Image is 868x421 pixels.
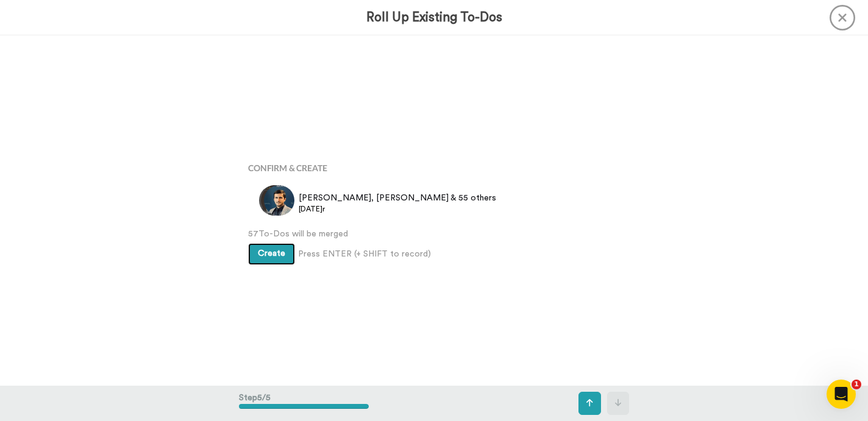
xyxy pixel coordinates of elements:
iframe: Intercom live chat [827,380,856,409]
img: 2b9a16ab-e85a-475a-a150-e639a62202c3.jpg [261,185,291,216]
div: Step 5 / 5 [239,386,369,421]
button: Create [248,243,295,265]
span: 57 To-Dos will be merged [248,228,620,240]
span: [DATE]r [299,204,496,214]
span: Press ENTER (+ SHIFT to record) [298,248,431,260]
span: 1 [852,380,861,389]
h3: Roll Up Existing To-Dos [366,10,502,24]
h4: Confirm & Create [248,163,620,172]
img: 8a27f0a2-9283-49ba-8671-946e59e63520.jpg [264,185,294,216]
span: Create [258,249,285,258]
img: d595b05b-cfaf-4b66-86c8-f03a80ee2b08.jpg [259,185,290,216]
span: [PERSON_NAME], [PERSON_NAME] & 55 others [299,192,496,204]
